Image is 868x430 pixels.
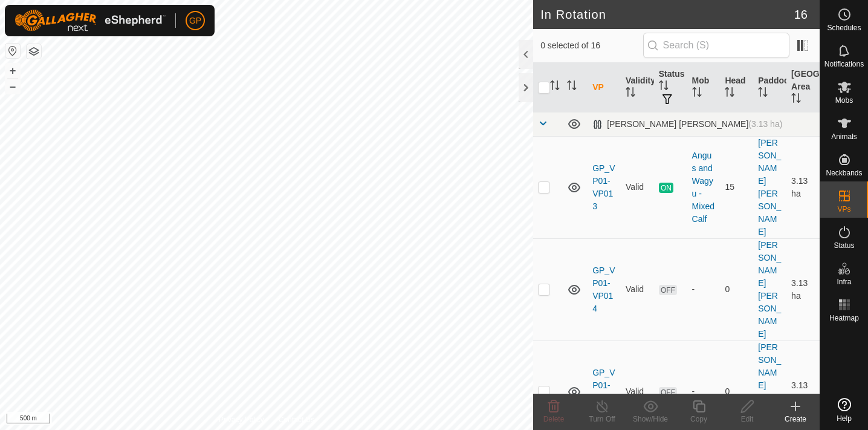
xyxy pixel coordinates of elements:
[626,414,675,425] div: Show/Hide
[189,15,201,27] span: GP
[5,79,20,94] button: –
[820,393,868,427] a: Help
[5,44,20,58] button: Reset Map
[675,414,723,425] div: Copy
[659,183,673,193] span: ON
[786,136,820,238] td: 3.13 ha
[720,63,753,112] th: Head
[592,368,615,415] a: GP_VP01-VP015
[786,238,820,340] td: 3.13 ha
[831,133,857,140] span: Animals
[588,63,621,112] th: VP
[758,138,781,236] a: [PERSON_NAME] [PERSON_NAME]
[27,44,41,59] button: Map Layers
[15,10,166,31] img: Gallagher Logo
[829,314,859,322] span: Heatmap
[771,414,820,425] div: Create
[725,89,734,99] p-sorticon: Activate to sort
[279,414,314,425] a: Contact Us
[621,63,654,112] th: Validity
[720,136,753,238] td: 15
[758,240,781,339] a: [PERSON_NAME] [PERSON_NAME]
[5,64,20,78] button: +
[827,24,861,31] span: Schedules
[621,136,654,238] td: Valid
[692,283,716,296] div: -
[659,82,669,92] p-sorticon: Activate to sort
[659,285,677,295] span: OFF
[540,39,643,52] span: 0 selected of 16
[824,60,864,68] span: Notifications
[578,414,626,425] div: Turn Off
[540,7,794,22] h2: In Rotation
[837,415,852,422] span: Help
[626,89,635,99] p-sorticon: Activate to sort
[748,119,782,129] span: (3.13 ha)
[592,163,615,211] a: GP_VP01-VP013
[794,5,808,24] span: 16
[654,63,687,112] th: Status
[835,97,853,104] span: Mobs
[723,414,771,425] div: Edit
[720,238,753,340] td: 0
[543,415,565,423] span: Delete
[567,82,577,92] p-sorticon: Activate to sort
[786,63,820,112] th: [GEOGRAPHIC_DATA] Area
[758,89,768,99] p-sorticon: Activate to sort
[692,89,702,99] p-sorticon: Activate to sort
[643,33,789,58] input: Search (S)
[550,82,560,92] p-sorticon: Activate to sort
[659,387,677,397] span: OFF
[837,278,851,285] span: Infra
[219,414,264,425] a: Privacy Policy
[692,385,716,398] div: -
[837,206,850,213] span: VPs
[826,169,862,177] span: Neckbands
[692,149,716,226] div: Angus and Wagyu - Mixed Calf
[592,119,782,129] div: [PERSON_NAME] [PERSON_NAME]
[687,63,721,112] th: Mob
[834,242,854,249] span: Status
[791,95,801,105] p-sorticon: Activate to sort
[592,265,615,313] a: GP_VP01-VP014
[753,63,786,112] th: Paddock
[621,238,654,340] td: Valid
